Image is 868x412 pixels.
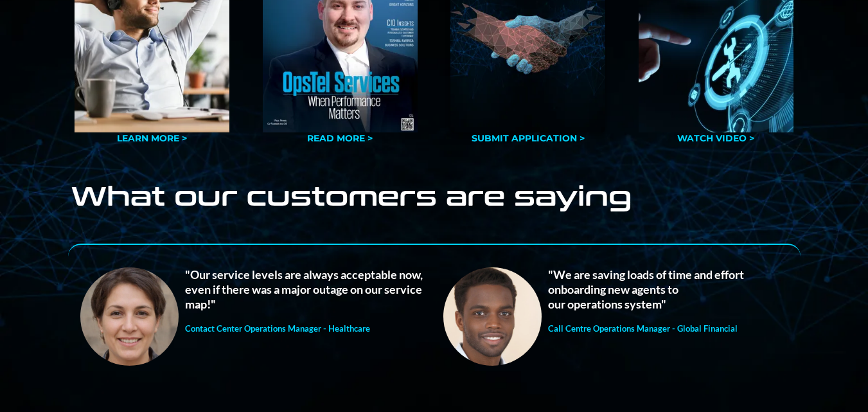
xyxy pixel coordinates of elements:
img: Image [443,267,542,366]
a: WATCH VIDEO > [677,132,754,144]
strong: "We are saving loads of time and effort onboarding new agents to [548,267,744,296]
strong: Call Centre Operations Manager - Global Financial [548,323,738,334]
strong: Contact Center Operations Manager - Healthcare [185,323,370,334]
img: Image [80,267,179,366]
strong: "Our service levels are always acceptable now, even if there was a major outage on our service map!" [185,267,423,312]
a: LEARN MORE > [117,132,187,144]
a: READ MORE > [307,132,373,144]
strong: What our customers are saying [71,175,632,213]
strong: our operations system" [548,297,666,311]
a: SUBMIT APPLICATION > [472,132,585,144]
